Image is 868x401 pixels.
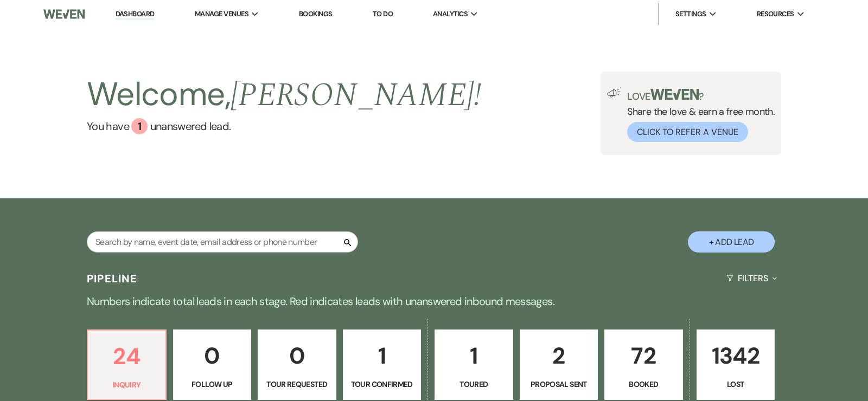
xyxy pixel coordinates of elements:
[43,3,85,25] img: Weven Logo
[373,9,393,18] a: To Do
[87,72,481,118] h2: Welcome,
[627,122,748,142] button: Click to Refer a Venue
[299,9,333,18] a: Bookings
[94,338,159,374] p: 24
[180,378,245,390] p: Follow Up
[435,329,513,400] a: 1Toured
[350,338,414,374] p: 1
[350,378,414,390] p: Tour Confirmed
[697,329,775,400] a: 1342Lost
[675,9,706,20] span: Settings
[704,338,768,374] p: 1342
[621,89,775,142] div: Share the love & earn a free month.
[87,231,358,253] input: Search by name, event date, email address or phone number
[722,264,781,293] button: Filters
[131,118,148,134] div: 1
[442,338,506,374] p: 1
[343,329,422,400] a: 1Tour Confirmed
[433,9,468,20] span: Analytics
[607,89,621,98] img: loud-speaker-illustration.svg
[195,9,248,20] span: Manage Venues
[757,9,794,20] span: Resources
[87,118,481,134] a: You have 1 unanswered lead.
[611,378,676,390] p: Booked
[173,329,252,400] a: 0Follow Up
[265,378,329,390] p: Tour Requested
[520,329,598,400] a: 2Proposal Sent
[688,231,775,253] button: + Add Lead
[94,379,159,391] p: Inquiry
[180,338,245,374] p: 0
[611,338,676,374] p: 72
[87,329,167,400] a: 24Inquiry
[258,329,336,400] a: 0Tour Requested
[704,378,768,390] p: Lost
[527,378,591,390] p: Proposal Sent
[442,378,506,390] p: Toured
[87,271,138,286] h3: Pipeline
[627,89,775,101] p: Love ?
[527,338,591,374] p: 2
[116,9,155,20] a: Dashboard
[43,293,825,310] p: Numbers indicate total leads in each stage. Red indicates leads with unanswered inbound messages.
[604,329,683,400] a: 72Booked
[231,70,481,120] span: [PERSON_NAME] !
[265,338,329,374] p: 0
[650,89,699,100] img: weven-logo-green.svg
